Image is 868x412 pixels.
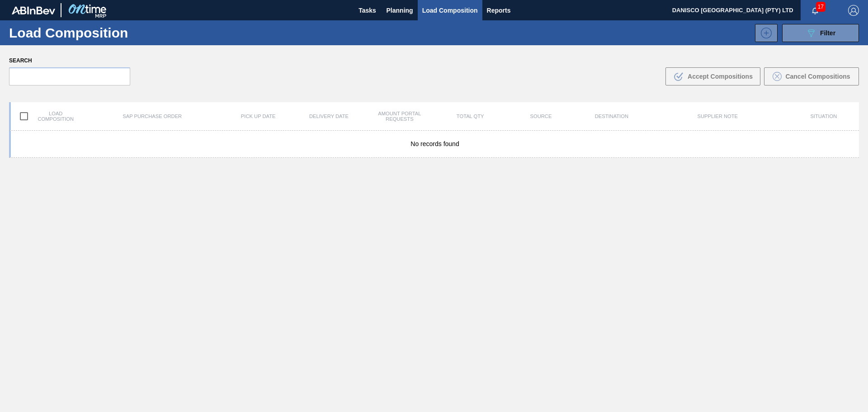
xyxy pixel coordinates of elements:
button: Filter [782,24,859,42]
div: Amount Portal Requests [364,111,435,122]
div: Total Qty [435,114,505,119]
label: Search [9,54,130,67]
span: Load Composition [422,5,478,16]
div: Load composition [11,107,81,126]
span: Filter [820,29,835,37]
span: No records found [410,140,459,147]
span: Cancel Compositions [785,73,850,80]
span: 17 [816,2,826,12]
div: SAP Purchase Order [81,114,223,119]
div: Pick up Date [223,114,293,119]
button: Notifications [801,4,830,17]
span: Accept Compositions [688,73,753,80]
div: Situation [788,114,859,119]
div: New Load Composition [750,24,778,42]
span: Planning [387,5,413,16]
h1: Load Composition [9,28,158,38]
img: Logout [848,5,859,16]
div: Destination [576,114,647,119]
button: Accept Compositions [665,67,760,85]
div: Source [505,114,576,119]
div: Delivery Date [293,114,364,119]
img: TNhmsLtSVTkK8tSr43FrP2fwEKptu5GPRR3wAAAABJRU5ErkJggg== [12,6,55,14]
span: Tasks [358,5,377,16]
button: Cancel Compositions [764,67,859,85]
span: Reports [487,5,511,16]
div: Supplier Note [647,114,788,119]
